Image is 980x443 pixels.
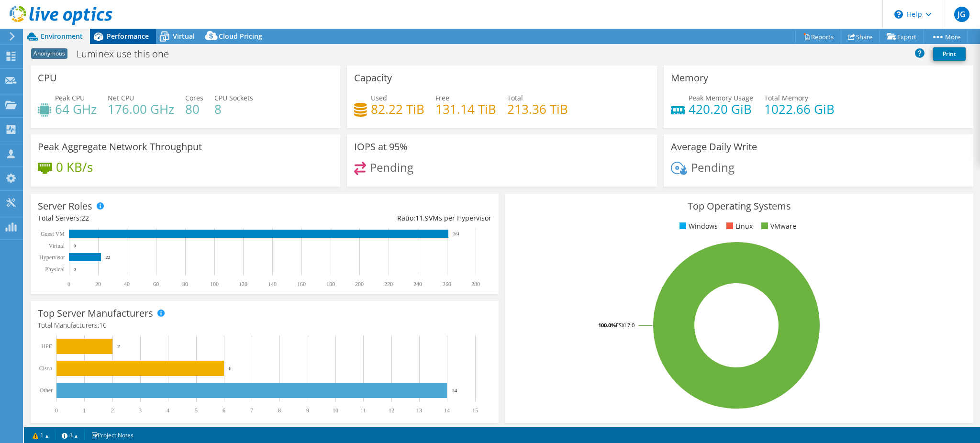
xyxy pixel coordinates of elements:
[74,267,76,272] text: 0
[724,221,753,232] li: Linux
[45,266,65,273] text: Physical
[389,407,394,414] text: 12
[167,407,169,414] text: 4
[55,93,85,102] span: Peak CPU
[306,407,309,414] text: 9
[38,201,92,211] h3: Server Roles
[297,281,306,288] text: 160
[81,213,89,222] span: 22
[689,93,753,102] span: Peak Memory Usage
[56,162,93,172] h4: 0 KB/s
[370,159,413,175] span: Pending
[452,388,457,393] text: 14
[99,321,107,330] span: 16
[360,407,366,414] text: 11
[268,281,277,288] text: 140
[333,407,338,414] text: 10
[106,255,110,260] text: 22
[74,244,76,248] text: 0
[182,281,188,288] text: 80
[250,407,253,414] text: 7
[371,93,387,102] span: Used
[41,32,83,41] span: Environment
[173,32,195,41] span: Virtual
[616,321,635,329] tspan: ESXi 7.0
[415,213,429,222] span: 11.9
[39,365,52,372] text: Cisco
[278,407,281,414] text: 8
[435,104,496,114] h4: 131.14 TiB
[354,73,392,83] h3: Capacity
[265,213,491,223] div: Ratio: VMs per Hypervisor
[598,321,616,329] tspan: 100.0%
[326,281,335,288] text: 180
[195,407,198,414] text: 5
[443,281,451,288] text: 260
[38,320,491,331] h4: Total Manufacturers:
[153,281,159,288] text: 60
[924,29,968,44] a: More
[38,142,202,152] h3: Peak Aggregate Network Throughput
[471,281,480,288] text: 280
[210,281,219,288] text: 100
[933,47,966,61] a: Print
[40,387,53,394] text: Other
[764,104,835,114] h4: 1022.66 GiB
[677,221,718,232] li: Windows
[229,365,232,371] text: 6
[413,281,422,288] text: 240
[795,29,841,44] a: Reports
[55,429,85,441] a: 3
[512,201,966,211] h3: Top Operating Systems
[453,232,460,236] text: 261
[689,104,753,114] h4: 420.20 GiB
[185,93,203,102] span: Cores
[671,142,757,152] h3: Average Daily Write
[214,93,253,102] span: CPU Sockets
[111,407,114,414] text: 2
[31,48,67,59] span: Anonymous
[214,104,253,114] h4: 8
[507,104,568,114] h4: 213.36 TiB
[108,104,174,114] h4: 176.00 GHz
[894,10,903,19] svg: \n
[444,407,450,414] text: 14
[41,231,65,237] text: Guest VM
[95,281,101,288] text: 20
[26,429,56,441] a: 1
[83,407,86,414] text: 1
[38,213,265,223] div: Total Servers:
[954,7,969,22] span: JG
[435,93,449,102] span: Free
[219,32,262,41] span: Cloud Pricing
[841,29,880,44] a: Share
[691,159,735,175] span: Pending
[49,243,65,249] text: Virtual
[67,281,70,288] text: 0
[39,254,65,261] text: Hypervisor
[117,343,120,349] text: 2
[354,142,408,152] h3: IOPS at 95%
[84,429,140,441] a: Project Notes
[139,407,142,414] text: 3
[507,93,523,102] span: Total
[55,407,58,414] text: 0
[759,221,796,232] li: VMware
[108,93,134,102] span: Net CPU
[472,407,478,414] text: 15
[416,407,422,414] text: 13
[41,343,52,350] text: HPE
[880,29,924,44] a: Export
[223,407,225,414] text: 6
[38,308,153,319] h3: Top Server Manufacturers
[371,104,424,114] h4: 82.22 TiB
[185,104,203,114] h4: 80
[124,281,130,288] text: 40
[239,281,247,288] text: 120
[72,49,184,59] h1: Luminex use this one
[38,73,57,83] h3: CPU
[764,93,808,102] span: Total Memory
[384,281,393,288] text: 220
[107,32,149,41] span: Performance
[355,281,364,288] text: 200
